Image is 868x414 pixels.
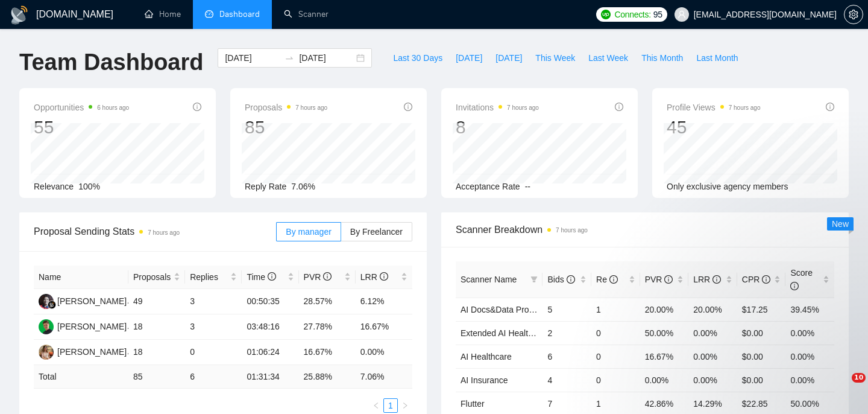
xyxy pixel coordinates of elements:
img: gigradar-bm.png [48,301,56,309]
td: 49 [128,289,185,314]
span: info-circle [567,275,575,284]
td: 5 [542,298,591,321]
div: 55 [34,116,129,139]
span: info-circle [380,272,388,281]
h1: Team Dashboard [19,48,203,77]
span: 7.06% [291,182,315,191]
span: right [401,402,409,409]
a: AI Insurance [461,375,508,385]
span: info-circle [762,275,770,284]
a: setting [844,10,863,19]
td: 27.78% [299,314,356,340]
div: 8 [456,116,539,139]
td: 3 [185,314,242,340]
span: info-circle [712,275,721,284]
span: info-circle [615,103,623,111]
span: Only exclusive agency members [667,182,788,191]
a: AI Healthcare [461,352,512,361]
button: This Month [635,48,690,68]
img: AV [39,345,54,360]
span: 100% [78,182,100,191]
td: 01:31:34 [242,365,298,389]
span: Profile Views [667,100,761,115]
span: LRR [693,275,721,284]
td: 6 [185,365,242,389]
td: 6.12% [356,289,412,314]
span: This Week [535,51,575,65]
th: Proposals [128,266,185,289]
td: 00:50:35 [242,289,298,314]
button: Last Week [582,48,635,68]
td: 25.88 % [299,365,356,389]
div: [PERSON_NAME] [57,345,127,358]
button: left [369,398,383,413]
a: SS[PERSON_NAME] [39,296,127,305]
span: Last Month [696,51,738,65]
td: 18 [128,340,185,365]
img: upwork-logo.png [601,10,611,19]
span: This Month [641,51,683,65]
span: Proposal Sending Stats [34,224,276,239]
span: Acceptance Rate [456,182,520,191]
span: setting [844,10,863,19]
td: 0 [591,321,640,345]
span: Time [247,272,275,282]
span: user [678,10,686,19]
a: homeHome [145,9,181,19]
td: 3 [185,289,242,314]
span: to [285,53,294,63]
span: Opportunities [34,100,129,115]
input: Start date [225,51,280,65]
td: 6 [542,345,591,368]
span: [DATE] [495,51,522,65]
span: Re [596,275,618,284]
span: info-circle [826,103,834,111]
span: Relevance [34,182,74,191]
span: swap-right [285,53,294,63]
button: This Week [529,48,582,68]
span: info-circle [664,275,673,284]
td: 0.00% [356,340,412,365]
span: [DATE] [456,51,482,65]
td: 18 [128,314,185,340]
td: 01:06:24 [242,340,298,365]
td: 0 [185,340,242,365]
span: Reply Rate [245,182,286,191]
div: 45 [667,116,761,139]
button: Last Month [690,48,744,68]
li: Previous Page [369,398,383,413]
span: 10 [852,373,866,383]
a: MB[PERSON_NAME] [39,321,127,331]
td: 7.06 % [356,365,412,389]
span: Proposals [133,270,171,284]
time: 7 hours ago [507,104,539,111]
td: 03:48:16 [242,314,298,340]
a: AI Docs&Data Processing [461,305,558,314]
button: right [398,398,412,413]
span: Dashboard [219,9,260,19]
img: SS [39,294,54,309]
div: [PERSON_NAME] [57,295,127,308]
span: info-circle [404,103,412,111]
span: PVR [645,275,673,284]
span: info-circle [193,103,201,111]
span: Bids [547,275,574,284]
span: By Freelancer [350,227,403,237]
th: Name [34,266,128,289]
li: Next Page [398,398,412,413]
time: 7 hours ago [295,104,327,111]
th: Replies [185,266,242,289]
span: filter [530,276,538,283]
a: AV[PERSON_NAME] [39,346,127,356]
td: 0 [591,345,640,368]
td: 85 [128,365,185,389]
span: info-circle [790,282,799,290]
span: New [832,219,849,229]
time: 6 hours ago [97,104,129,111]
span: Score [790,268,813,291]
button: [DATE] [489,48,529,68]
span: Invitations [456,100,539,115]
span: Replies [190,270,228,284]
span: LRR [360,272,388,282]
span: info-circle [268,272,276,281]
